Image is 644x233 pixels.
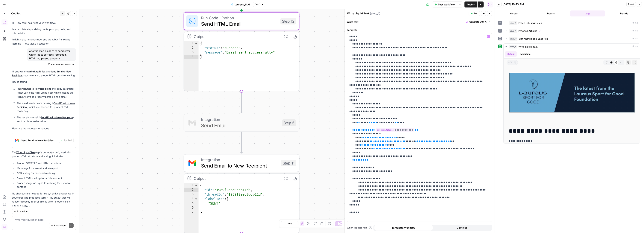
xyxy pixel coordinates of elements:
img: gmail%20(1).png [189,119,196,127]
span: step_6 [509,21,517,25]
button: Applied [59,138,74,143]
div: 4 [184,197,199,201]
button: Inputs [533,10,569,16]
div: Output [194,33,279,39]
button: Publish [464,1,477,7]
a: Write Liquid Text [16,151,35,154]
span: Reset [628,3,634,6]
span: Integration [201,116,279,122]
span: Publish [467,3,475,6]
span: Process Articles [518,29,537,33]
span: Test Workflow [438,3,455,6]
div: IntegrationSend EmailStep 5 [184,114,300,132]
button: Generate with AI [464,19,492,24]
div: Step 5 [282,119,296,126]
div: 2 [184,188,199,192]
div: 1 [184,183,199,188]
button: Draft [253,2,265,7]
p: The email headers are missing in , which are needed for proper HTML rendering. [17,101,76,113]
p: I might make mistakes now and then, but I’m always learning — let’s tackle it together! [12,38,76,45]
div: Analyse step 4 and 11 to send email which looks correctly formatted, HTML tag parsed properly. [27,48,76,61]
div: 4 [184,55,199,59]
span: Send HTML Email [201,20,277,28]
span: Laureus_LLM [235,3,250,6]
a: Send Email to New Recipient [19,87,51,90]
div: Step 11 [281,160,296,166]
p: The step is correctly configured with proper HTML structure and styling. It includes: [12,150,76,158]
div: 4 ms [504,50,640,143]
span: Restore from Checkpoint [51,63,75,66]
p: Hi! How can I help with your workflow? [12,21,76,25]
li: Proper usage of Liquid templating for dynamic content [16,181,76,189]
button: Details [607,10,642,16]
span: Send Email to New Recipient [201,162,278,169]
p: I'll analyze the and steps to ensure proper HTML email formatting. [12,70,76,77]
div: 3 [184,192,199,197]
span: Toggle code folding, rows 1 through 4 [194,41,198,46]
div: Copilot [11,12,59,15]
img: gmail%20(1).png [189,159,196,167]
span: Get Knowledge Base File [519,37,548,41]
img: gmail%20(1).png [14,137,20,143]
span: Terminate Workflow [392,226,415,230]
span: 0 ms [632,21,638,25]
span: 0 ms [632,29,638,33]
span: When the step fails: [347,226,372,229]
span: Continue [457,226,467,230]
li: CSS styling for responsive design [16,171,76,175]
span: Fetch Latest Articles [518,21,542,25]
li: Meta tags for charset and viewport [16,166,76,170]
span: Send Email to New Recipient (step_11) [21,138,57,142]
button: 0 ms [504,20,640,26]
span: Applied [64,139,72,142]
button: Laureus_LLM [229,1,252,7]
span: Execution [17,210,28,213]
span: Run Code · Python [201,15,277,21]
span: Auto Mode [54,224,66,227]
button: Continue [433,225,491,231]
span: ( step_4 ) [370,12,380,15]
textarea: Write Liquid Text [347,12,369,15]
span: Write Liquid Text [518,45,537,48]
li: Proper DOCTYPE and HTML structure [16,161,76,165]
button: Restore from Checkpoint [47,62,76,67]
span: Send Email [201,122,279,129]
span: Toggle code folding, rows 4 through 6 [194,197,198,201]
span: Generate with AI [469,20,487,24]
div: 2 [184,46,199,50]
g: Edge from step_5 to step_11 [240,132,243,153]
span: 200% [287,222,292,225]
span: step_4 [509,45,517,48]
p: Here are the necessary changes: [12,127,76,130]
button: Metadata [518,51,533,57]
p: No changes are needed for step_4 as it's already well-structured and produces valid HTML output t... [12,192,76,208]
span: 0 ms [632,37,638,40]
p: Issues found: [12,80,76,84]
button: Test Workflow [432,1,457,7]
span: step_7 [509,29,517,33]
div: Output [194,175,279,181]
div: Step 12 [280,18,296,25]
span: Test [474,12,478,15]
label: Template [347,28,492,32]
a: Send Email to New Recipient [12,70,71,77]
button: Output [497,10,532,16]
span: Integration [201,157,278,163]
button: Test [469,11,480,16]
p: The recipient email in is set to a placeholder value. [17,115,76,123]
span: 4 ms [632,45,638,48]
span: string [507,60,518,65]
div: Run Code · PythonSend HTML EmailStep 12Output{ "status":"success", "message":"Email sent successf... [184,12,300,91]
g: Edge from step_12 to step_5 [240,91,243,113]
a: Send Email to New Recipient [17,102,75,109]
p: In , the body parameter is not using the HTML pipe filter, which means the HTML won't be properly... [17,87,76,99]
li: Clean HTML markup for article content [16,176,76,180]
a: Send Email to New Recipient [41,116,73,119]
button: 0 ms [504,28,640,34]
button: 4 ms [504,44,640,50]
div: 3 [184,50,199,55]
a: Write Liquid Text [28,70,46,73]
button: Reset [626,2,636,7]
div: 5 [184,201,199,206]
button: Logs [570,10,605,16]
